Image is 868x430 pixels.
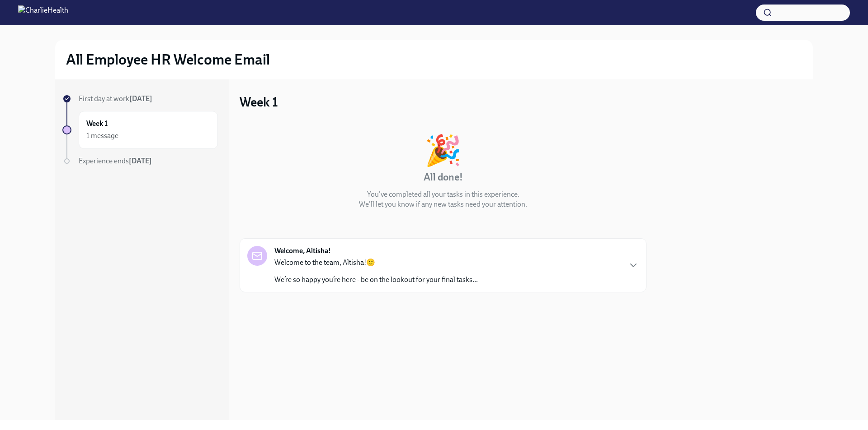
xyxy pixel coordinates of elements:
[424,171,463,184] h4: All done!
[129,94,152,103] strong: [DATE]
[425,135,462,165] div: 🎉
[274,246,331,256] strong: Welcome, Altisha!
[79,157,152,165] span: Experience ends
[359,199,527,209] p: We'll let you know if any new tasks need your attention.
[86,131,118,141] div: 1 message
[62,111,218,149] a: Week 11 message
[66,51,270,69] h2: All Employee HR Welcome Email
[274,258,478,268] p: Welcome to the team, Altisha!🙂
[240,94,278,110] h3: Week 1
[86,119,108,129] h6: Week 1
[18,5,68,20] img: CharlieHealth
[62,94,218,104] a: First day at work[DATE]
[79,94,152,103] span: First day at work
[274,275,478,285] p: We’re so happy you’re here - be on the lookout for your final tasks...
[367,190,519,199] p: You've completed all your tasks in this experience.
[129,157,152,165] strong: [DATE]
